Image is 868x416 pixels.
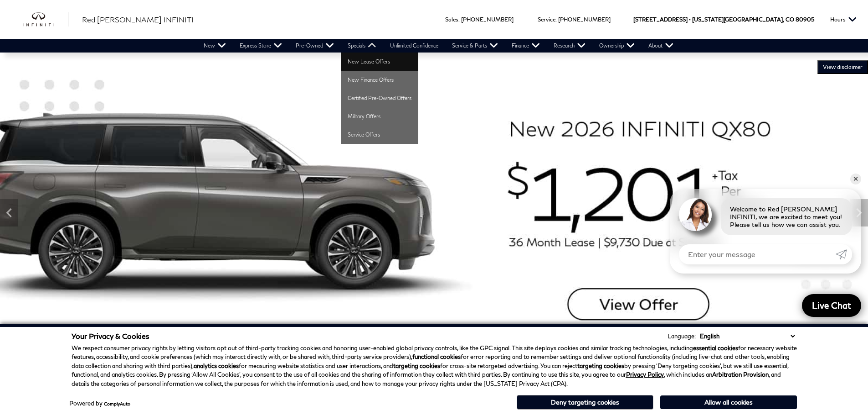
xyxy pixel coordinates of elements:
span: VIEW DISCLAIMER [823,63,863,71]
strong: targeting cookies [393,362,440,369]
a: [PHONE_NUMBER] [461,16,514,23]
a: [STREET_ADDRESS] • [US_STATE][GEOGRAPHIC_DATA], CO 80905 [633,16,814,23]
a: Live Chat [802,294,861,317]
a: New Lease Offers [341,53,418,71]
a: Military Offers [341,107,418,126]
span: : [458,16,460,23]
a: Pre-Owned [289,39,341,53]
strong: essential cookies [693,344,738,352]
span: Live Chat [807,300,856,311]
img: Agent profile photo [679,198,712,231]
a: Finance [505,39,547,53]
a: infiniti [23,12,68,27]
strong: targeting cookies [577,362,624,369]
span: Sales [445,16,458,23]
strong: functional cookies [412,353,461,360]
a: Ownership [592,39,642,53]
a: [PHONE_NUMBER] [558,16,611,23]
a: Submit [836,244,852,264]
p: We respect consumer privacy rights by letting visitors opt out of third-party tracking cookies an... [72,344,797,389]
a: Specials [341,39,383,53]
strong: analytics cookies [194,362,239,369]
span: Red [PERSON_NAME] INFINITI [82,15,194,24]
a: Express Store [233,39,289,53]
a: Unlimited Confidence [383,39,445,53]
a: Certified Pre-Owned Offers [341,89,418,107]
a: Service Offers [341,126,418,144]
a: ComplyAuto [104,401,130,406]
a: Privacy Policy [626,371,664,378]
a: New Finance Offers [341,71,418,89]
a: About [642,39,680,53]
a: Service & Parts [445,39,505,53]
a: Research [547,39,592,53]
img: INFINITI [23,12,68,27]
a: Red [PERSON_NAME] INFINITI [82,14,194,25]
button: VIEW DISCLAIMER [817,60,868,74]
div: Powered by [69,400,130,406]
button: Deny targeting cookies [517,395,653,410]
span: Service [538,16,555,23]
div: Language: [668,333,696,339]
span: : [555,16,557,23]
a: New [197,39,233,53]
input: Enter your message [679,244,836,264]
div: Welcome to Red [PERSON_NAME] INFINITI, we are excited to meet you! Please tell us how we can assi... [721,198,852,235]
span: Your Privacy & Cookies [72,332,149,340]
button: Allow all cookies [660,395,797,409]
strong: Arbitration Provision [712,371,769,378]
nav: Main Navigation [197,39,680,53]
select: Language Select [698,332,797,341]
